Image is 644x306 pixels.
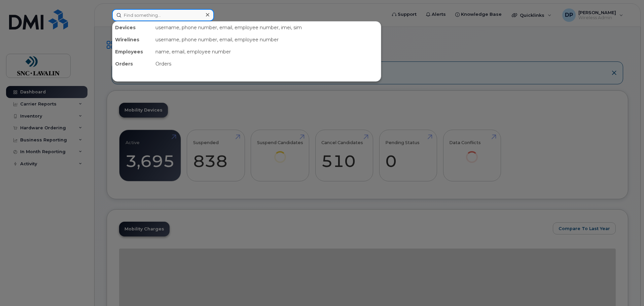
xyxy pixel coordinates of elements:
[153,58,381,70] div: Orders
[153,34,381,46] div: username, phone number, email, employee number
[153,21,381,34] div: username, phone number, email, employee number, imei, sim
[112,34,153,46] div: Wirelines
[153,46,381,58] div: name, email, employee number
[112,46,153,58] div: Employees
[112,58,153,70] div: Orders
[112,21,153,34] div: Devices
